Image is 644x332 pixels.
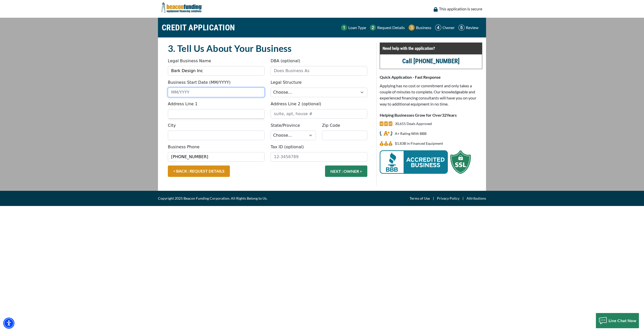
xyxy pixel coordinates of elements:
[271,109,367,119] input: suite, apt, house #
[395,131,427,137] p: A+ Rating With BBB
[416,25,431,31] p: Business
[596,313,639,328] button: Live Chat Now
[271,58,300,64] label: DBA (optional)
[348,25,366,31] p: Loan Type
[467,195,486,201] a: Attributions
[271,66,367,76] input: Does Business As
[395,121,432,127] p: 30,655 Deals Approved
[410,195,430,201] a: Terms of Use
[370,25,376,31] img: Step 2
[466,25,478,31] p: Review
[168,144,199,150] label: Business Phone
[271,144,304,150] label: Tax ID (optional)
[383,45,479,51] p: Need help with the application?
[271,101,321,107] label: Address Line 2 (optional)
[609,318,637,323] span: Live Chat Now
[271,152,367,162] input: 12-3456789
[402,57,460,65] a: call (847) 897-2499
[3,318,14,329] div: Accessibility Menu
[168,165,230,177] a: < BACK : REQUEST DETAILS
[377,25,405,31] p: Request Details
[435,25,441,31] img: Step 4
[430,195,437,201] span: |
[439,6,482,12] p: This application is secure
[409,25,415,31] img: Step 3
[395,140,443,147] p: $1,830,796,697 in Financed Equipment
[380,74,482,80] p: Quick Application - Fast Response
[168,101,197,107] label: Address Line 1
[459,195,467,201] span: |
[458,25,465,31] img: Step 5
[271,122,300,129] label: State/Province
[325,165,367,177] button: NEXT : OWNER >
[168,122,176,129] label: City
[168,79,231,86] label: Business Start Date (MM/YYYY)
[434,7,438,12] img: lock icon to convery security
[322,122,340,129] label: Zip Code
[158,195,267,201] span: Copyright 2025 Beacon Funding Corporation. All Rights Belong to Us.
[380,112,482,118] p: Helping Businesses Grow for Over Years
[442,113,447,117] span: 32
[442,25,455,31] p: Owner
[380,83,482,107] p: Applying has no cost or commitment and only takes a couple of minutes to complete. Our knowledgea...
[168,58,211,64] label: Legal Business Name
[168,88,265,97] input: MM/YYYY
[162,20,235,35] h1: CREDIT APPLICATION
[341,25,347,31] img: Step 1
[168,43,367,54] h2: 3. Tell Us About Your Business
[271,79,301,86] label: Legal Structure
[437,195,459,201] a: Privacy Policy
[380,150,471,174] img: BBB Acredited Business and SSL Protection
